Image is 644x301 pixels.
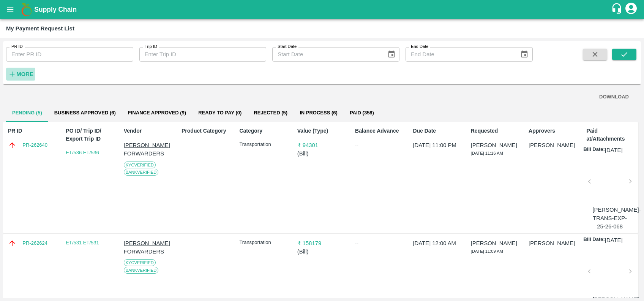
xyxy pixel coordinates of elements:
[22,239,47,247] a: PR-262624
[66,150,99,155] a: ET/536 ET/536
[124,239,173,256] p: [PERSON_NAME] FORWARDERS
[592,206,627,231] p: [PERSON_NAME]-TRANS-EXP-25-26-068
[413,141,462,149] p: [DATE] 11:00 PM
[355,127,404,135] p: Balance Advance
[124,127,173,135] p: Vendor
[124,259,156,266] span: KYC Verified
[624,2,638,17] div: account of current user
[471,151,503,155] span: [DATE] 11:16 AM
[294,104,344,122] button: In Process (6)
[124,162,156,168] span: KYC Verified
[124,169,159,176] span: Bank Verified
[124,267,159,274] span: Bank Verified
[529,127,578,135] p: Approvers
[145,44,157,50] label: Trip ID
[66,127,115,143] p: PO ID/ Trip ID/ Export Trip ID
[6,68,35,81] button: More
[471,249,503,253] span: [DATE] 11:09 AM
[139,47,267,62] input: Enter Trip ID
[583,236,605,244] p: Bill Date:
[6,47,133,62] input: Enter PR ID
[529,239,578,247] p: [PERSON_NAME]
[471,141,520,149] p: [PERSON_NAME]
[297,247,347,256] p: ( Bill )
[297,127,347,135] p: Value (Type)
[529,141,578,149] p: [PERSON_NAME]
[411,44,428,50] label: End Date
[192,104,248,122] button: Ready To Pay (0)
[605,236,623,244] p: [DATE]
[517,47,532,62] button: Choose date
[406,47,514,62] input: End Date
[344,104,380,122] button: Paid (358)
[471,127,520,135] p: Requested
[278,44,297,50] label: Start Date
[586,127,636,143] p: Paid at/Attachments
[34,4,611,15] a: Supply Chain
[297,141,347,149] p: ₹ 94301
[471,239,520,247] p: [PERSON_NAME]
[11,44,23,50] label: PR ID
[239,239,289,246] p: Transportation
[124,141,173,158] p: [PERSON_NAME] FORWARDERS
[16,71,33,77] strong: More
[605,146,623,154] p: [DATE]
[48,104,122,122] button: Business Approved (6)
[66,240,99,246] a: ET/531 ET/531
[34,6,77,13] b: Supply Chain
[297,239,347,247] p: ₹ 158179
[182,127,231,135] p: Product Category
[355,239,404,247] div: --
[239,141,289,148] p: Transportation
[6,24,74,33] div: My Payment Request List
[413,239,462,247] p: [DATE] 12:00 AM
[122,104,192,122] button: Finance Approved (9)
[248,104,294,122] button: Rejected (5)
[19,2,34,17] img: logo
[413,127,462,135] p: Due Date
[2,1,19,18] button: open drawer
[8,127,57,135] p: PR ID
[22,141,47,149] a: PR-262640
[596,90,632,104] button: DOWNLOAD
[611,3,624,16] div: customer-support
[6,104,48,122] button: Pending (5)
[239,127,289,135] p: Category
[297,149,347,158] p: ( Bill )
[384,47,399,62] button: Choose date
[583,146,605,154] p: Bill Date:
[355,141,404,149] div: --
[272,47,381,62] input: Start Date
